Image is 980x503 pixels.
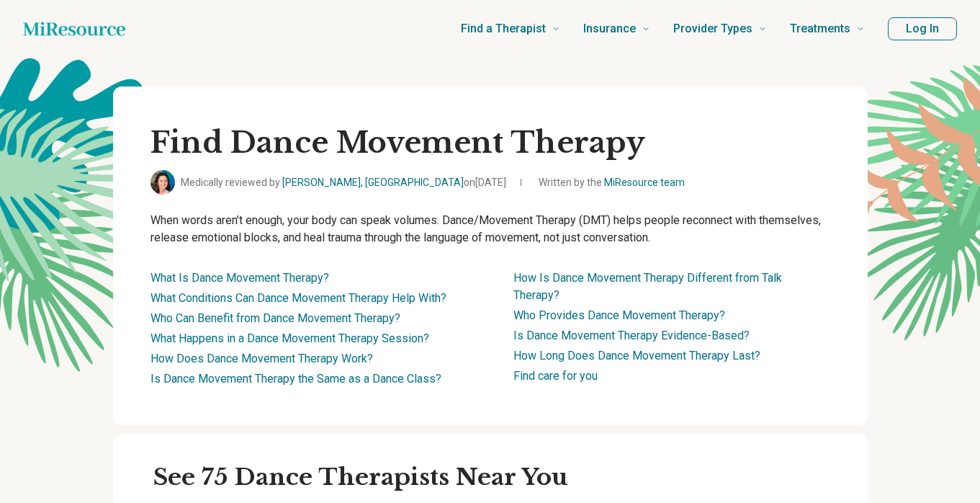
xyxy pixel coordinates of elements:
[888,17,957,40] button: Log In
[23,14,125,43] a: Home page
[150,212,830,246] p: When words aren’t enough, your body can speak volumes. Dance/Movement Therapy (DMT) helps people ...
[150,124,830,161] h1: Find Dance Movement Therapy
[673,19,752,39] span: Provider Types
[150,331,429,345] a: What Happens in a Dance Movement Therapy Session?
[513,329,750,342] a: Is Dance Movement Therapy Evidence-Based?
[539,175,685,190] span: Written by the
[513,308,725,322] a: Who Provides Dance Movement Therapy?
[604,177,685,188] a: MiResource team
[461,19,546,39] span: Find a Therapist
[150,352,373,365] a: How Does Dance Movement Therapy Work?
[583,19,636,39] span: Insurance
[513,369,598,383] a: Find care for you
[150,372,441,386] a: Is Dance Movement Therapy the Same as a Dance Class?
[153,463,850,493] h2: See 75 Dance Therapists Near You
[150,271,329,285] a: What Is Dance Movement Therapy?
[464,177,506,188] span: on [DATE]
[181,175,506,190] span: Medically reviewed by
[790,19,850,39] span: Treatments
[513,271,782,302] a: How Is Dance Movement Therapy Different from Talk Therapy?
[150,291,446,305] a: What Conditions Can Dance Movement Therapy Help With?
[513,349,760,362] a: How Long Does Dance Movement Therapy Last?
[150,311,400,325] a: Who Can Benefit from Dance Movement Therapy?
[282,177,464,188] a: [PERSON_NAME], [GEOGRAPHIC_DATA]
